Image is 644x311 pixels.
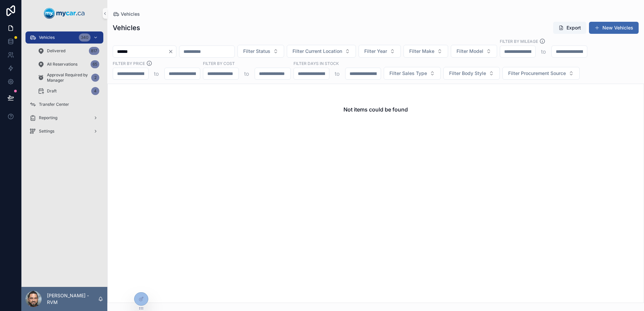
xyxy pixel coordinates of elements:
a: Transfer Center [25,98,103,110]
span: Reporting [39,115,57,121]
span: Transfer Center [39,102,69,107]
a: Vehicles [113,11,140,17]
button: New Vehicles [589,22,639,34]
button: Select Button [404,45,448,58]
button: Select Button [287,45,356,58]
div: 340 [79,33,91,42]
span: Filter Model [457,48,483,55]
a: All Reservations65 [34,58,103,70]
span: Filter Make [409,48,434,55]
p: to [541,48,546,56]
div: 817 [89,47,99,55]
p: to [335,70,340,78]
span: Filter Current Location [292,48,342,55]
div: 2 [91,74,99,82]
label: Filter By Mileage [500,38,538,44]
span: All Reservations [47,62,77,67]
button: Select Button [443,67,500,80]
div: 65 [91,60,99,68]
button: Select Button [451,45,497,58]
a: Delivered817 [34,45,103,57]
span: Filter Procurement Source [508,70,566,77]
div: 4 [91,87,99,95]
span: Filter Body Style [449,70,486,77]
a: Settings [25,125,103,137]
span: Approval Required by Manager [47,72,89,83]
p: to [244,70,249,78]
button: Select Button [237,45,284,58]
button: Select Button [502,67,580,80]
button: Export [553,22,586,34]
p: [PERSON_NAME] - RVM [47,292,98,306]
span: Filter Status [243,48,270,55]
span: Draft [47,88,57,94]
button: Select Button [359,45,401,58]
a: Approval Required by Manager2 [34,72,103,84]
span: Filter Sales Type [389,70,427,77]
label: Filter Days In Stock [293,60,339,66]
a: Draft4 [34,85,103,97]
span: Vehicles [39,35,55,40]
span: Vehicles [121,11,140,17]
span: Settings [39,129,54,134]
p: to [154,70,159,78]
img: App logo [44,8,85,19]
h1: Vehicles [113,23,140,32]
label: FILTER BY COST [203,60,235,66]
label: FILTER BY PRICE [113,60,145,66]
div: scrollable content [21,27,107,146]
h2: Not items could be found [343,105,408,113]
a: Reporting [25,112,103,124]
button: Clear [168,49,176,54]
span: Filter Year [364,48,387,55]
a: Vehicles340 [25,31,103,44]
span: Delivered [47,48,65,54]
button: Select Button [384,67,441,80]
